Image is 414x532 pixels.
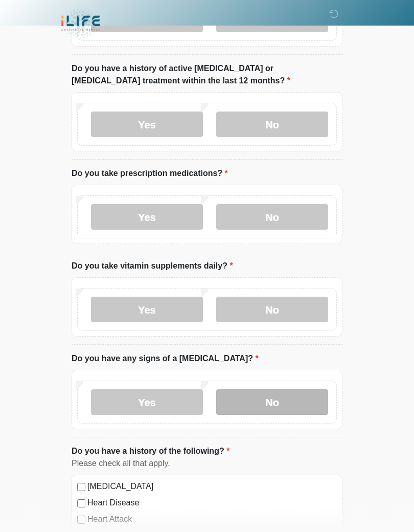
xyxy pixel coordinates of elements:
label: Yes [91,297,203,323]
input: Heart Attack [77,516,85,524]
label: Do you take vitamin supplements daily? [72,260,233,273]
label: Heart Attack [87,514,337,526]
img: iLIFE Anti-Aging Center Logo [61,8,100,40]
label: No [216,205,328,230]
div: Please check all that apply. [72,458,342,470]
label: [MEDICAL_DATA] [87,481,337,493]
input: Heart Disease [77,500,85,508]
label: Yes [91,390,203,415]
label: Yes [91,205,203,230]
label: Yes [91,112,203,138]
label: No [216,390,328,415]
label: Do you have a history of active [MEDICAL_DATA] or [MEDICAL_DATA] treatment within the last 12 mon... [72,63,342,87]
label: No [216,297,328,323]
label: Do you have any signs of a [MEDICAL_DATA]? [72,353,259,365]
label: Do you take prescription medications? [72,168,228,180]
label: Do you have a history of the following? [72,446,229,458]
input: [MEDICAL_DATA] [77,483,85,492]
label: No [216,112,328,138]
label: Heart Disease [87,497,337,509]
